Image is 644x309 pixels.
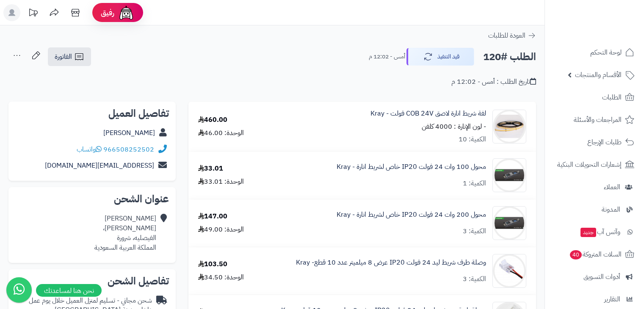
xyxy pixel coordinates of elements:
[550,110,639,130] a: المراجعات والأسئلة
[45,160,154,171] a: [EMAIL_ADDRESS][DOMAIN_NAME]
[15,108,169,119] h2: تفاصيل العميل
[48,47,91,66] a: الفاتورة
[296,258,486,268] a: وصلة طرف شريط ليد 24 فولت IP20 عرض 8 ميلميتر عدد 10 قطع- Kray
[337,162,486,172] a: محول 100 وات 24 فولت IP20 خاص لشريط انارة - Kray
[198,259,227,269] div: 103.50
[550,132,639,152] a: طلبات الإرجاع
[550,244,639,265] a: السلات المتروكة40
[550,267,639,287] a: أدوات التسويق
[422,121,486,132] small: - لون الإنارة : 4000 كلفن
[370,109,486,119] a: لفة شريط انارة لاصق COB 24V فولت - Kray
[569,248,622,260] span: السلات المتروكة
[493,110,526,143] img: 1724835688-1155-90x90.jpg
[198,212,227,221] div: 147.00
[118,4,135,21] img: ai-face.png
[488,30,536,41] a: العودة للطلبات
[103,144,154,154] a: 966508252502
[198,225,244,235] div: الوحدة: 49.00
[550,199,639,220] a: المدونة
[586,24,636,41] img: logo-2.png
[590,47,622,58] span: لوحة التحكم
[493,254,526,288] img: 1724872112-1476-2-90x90.jpg
[493,158,526,192] img: 1724866428-2380-90x90.jpg
[198,177,244,187] div: الوحدة: 33.01
[22,4,44,23] a: تحديثات المنصة
[587,136,622,148] span: طلبات الإرجاع
[15,276,169,286] h2: تفاصيل الشحن
[337,210,486,220] a: محول 200 وات 24 فولت IP20 خاص لشريط انارة - Kray
[77,144,102,154] a: واتساب
[451,77,536,87] div: تاريخ الطلب : أمس - 12:02 م
[198,164,223,174] div: 33.01
[550,222,639,242] a: وآتس آبجديد
[459,135,486,144] div: الكمية: 10
[557,159,622,171] span: إشعارات التحويلات البنكية
[575,69,622,81] span: الأقسام والمنتجات
[369,52,405,61] small: أمس - 12:02 م
[483,48,536,66] h2: الطلب #120
[602,204,620,215] span: المدونة
[550,154,639,175] a: إشعارات التحويلات البنكية
[550,87,639,108] a: الطلبات
[15,194,169,204] h2: عنوان الشحن
[550,177,639,197] a: العملاء
[198,128,244,138] div: الوحدة: 46.00
[406,48,474,66] button: قيد التنفيذ
[570,250,582,259] span: 40
[94,214,156,252] div: [PERSON_NAME] [PERSON_NAME]، الفيصليه، شرورة المملكة العربية السعودية
[574,114,622,126] span: المراجعات والأسئلة
[580,226,620,238] span: وآتس آب
[198,115,227,125] div: 460.00
[580,228,596,237] span: جديد
[488,30,525,41] span: العودة للطلبات
[604,181,620,193] span: العملاء
[550,42,639,63] a: لوحة التحكم
[463,274,486,284] div: الكمية: 3
[604,293,620,305] span: التقارير
[493,206,526,240] img: 1724866428-2380-90x90.jpg
[463,179,486,188] div: الكمية: 1
[463,226,486,236] div: الكمية: 3
[55,52,72,62] span: الفاتورة
[602,91,622,103] span: الطلبات
[583,271,620,283] span: أدوات التسويق
[198,273,244,282] div: الوحدة: 34.50
[101,8,114,18] span: رفيق
[103,128,155,138] a: [PERSON_NAME]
